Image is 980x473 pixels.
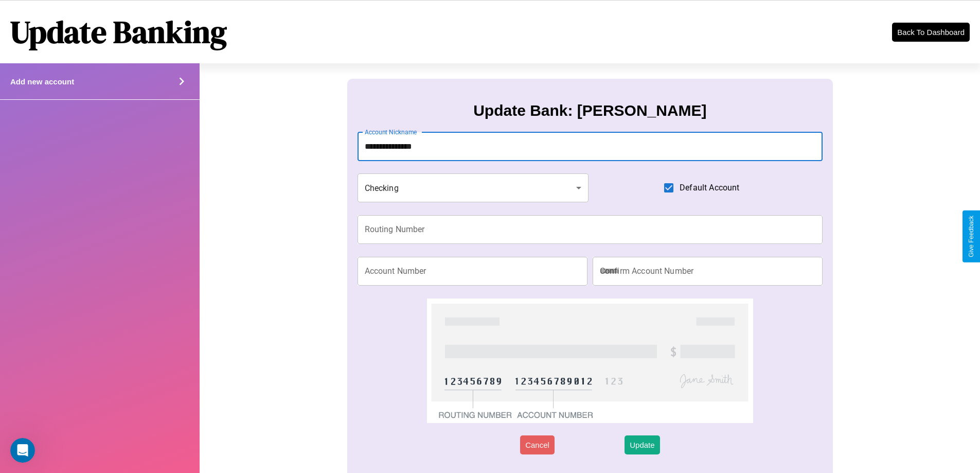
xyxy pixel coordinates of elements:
div: Give Feedback [968,216,975,257]
label: Account Nickname [365,128,417,136]
h3: Update Bank: [PERSON_NAME] [473,102,706,119]
button: Update [625,435,660,454]
button: Back To Dashboard [892,23,970,42]
h1: Update Banking [10,11,227,53]
iframe: Intercom live chat [10,438,35,463]
span: Default Account [680,182,739,194]
img: check [427,299,753,423]
div: Checking [358,173,589,202]
button: Cancel [520,435,555,454]
h4: Add new account [10,77,74,86]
